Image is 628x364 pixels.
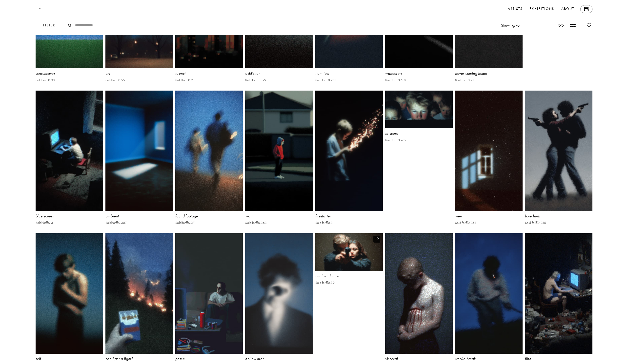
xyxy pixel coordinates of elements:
[315,78,337,82] p: Sold for Ξ 0.238
[175,221,195,225] p: Sold for Ξ 0.37
[36,91,103,211] img: blue screen
[560,5,575,13] a: About
[36,78,55,82] p: Sold for Ξ 0.33
[315,221,333,225] p: Sold for Ξ 0.3
[315,91,383,211] img: firestarter
[175,213,243,219] div: found footage
[175,356,243,362] div: game
[385,356,453,362] div: visceral
[385,131,453,136] div: hi-score
[175,78,197,82] p: Sold for Ξ 0.238
[385,91,453,128] img: hi-score
[245,91,313,211] img: wait
[315,281,335,285] p: Sold for Ξ 0.39
[525,233,592,354] img: filth
[68,21,117,30] input: Search
[455,78,474,82] p: Sold for Ξ 0.21
[36,233,103,354] img: self
[314,233,384,271] img: our last dance
[455,233,523,354] img: smoke break
[584,7,588,11] img: Wallet icon
[36,213,103,219] div: blue screen
[245,91,313,231] a: waitwaitSold forΞ0.363
[36,71,103,76] div: screensaver
[36,91,103,231] a: blue screenblue screenSold forΞ0.3
[455,213,523,219] div: view
[455,356,523,362] div: smoke break
[385,91,453,231] a: hi-scorehi-scoreSold forΞ0.269
[175,233,243,354] img: game
[385,78,406,82] p: Sold for Ξ 0.618
[105,213,173,219] div: ambient
[36,221,53,225] p: Sold for Ξ 0.3
[105,71,173,76] div: exit
[38,7,41,11] img: Top
[36,24,40,27] img: filter.0e669ffe.svg
[455,91,523,211] img: view
[40,23,55,28] p: FILTER
[245,213,313,219] div: wait
[245,221,267,225] p: Sold for Ξ 0.363
[175,91,243,231] a: found footagefound footageSold forΞ0.37
[525,221,546,225] p: Sold for Ξ 0.285
[105,356,173,362] div: can I get a light?
[525,356,592,362] div: filth
[105,233,173,354] img: can I get a light?
[525,91,592,231] a: love hurtslove hurtsSold forΞ0.285
[455,91,523,231] a: viewviewSold forΞ0.253
[501,23,520,28] p: Showing: 70
[525,91,592,211] img: love hurts
[175,71,243,76] div: launch
[175,91,243,211] img: found footage
[245,356,313,362] div: hollow man
[528,5,555,13] a: Exhibitions
[385,71,453,76] div: wanderers
[105,78,125,82] p: Sold for Ξ 0.55
[385,233,453,354] img: visceral
[315,71,383,76] div: I am lost
[105,91,173,231] a: ambientambientSold forΞ0.307
[105,91,173,211] img: ambient
[105,221,127,225] p: Sold for Ξ 0.307
[507,5,524,13] a: Artists
[245,78,266,82] p: Sold for Ξ 1.029
[36,356,103,362] div: self
[315,273,383,279] div: our last dance
[245,233,313,354] img: hollow man
[455,221,476,225] p: Sold for Ξ 0.253
[315,213,383,219] div: firestarter
[315,91,383,231] a: firestarterfirestarterSold forΞ0.3
[385,138,406,142] p: Sold for Ξ 0.269
[455,71,523,76] div: never coming home
[525,213,592,219] div: love hurts
[245,71,313,76] div: addiction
